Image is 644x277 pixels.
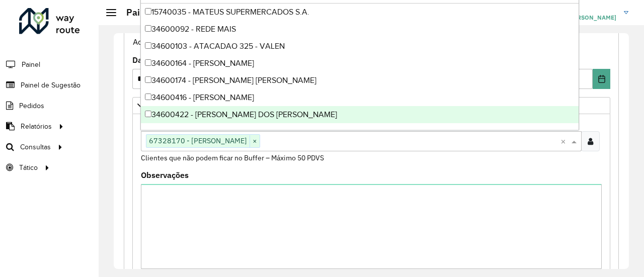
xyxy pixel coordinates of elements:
div: 34600422 - [PERSON_NAME] DOS [PERSON_NAME] [141,106,578,123]
div: 34600103 - ATACADAO 325 - VALEN [141,38,578,55]
label: Observações [141,169,189,181]
span: Consultas [20,142,51,152]
span: Tático [19,162,38,173]
div: 34600164 - [PERSON_NAME] [141,55,578,72]
div: 34600092 - REDE MAIS [141,21,578,38]
span: Painel [22,59,40,70]
span: 67328170 - [PERSON_NAME] [146,135,250,147]
span: Pedidos [19,101,44,111]
a: Priorizar Cliente - Não podem ficar no buffer [132,97,610,114]
div: 34600416 - [PERSON_NAME] [141,89,578,106]
span: × [250,135,260,147]
div: 34600425 - [PERSON_NAME] [141,123,578,140]
span: Relatórios [21,121,52,132]
span: Painel de Sugestão [21,80,80,90]
h2: Painel de Sugestão - Criar registro [116,7,270,18]
div: 15740035 - MATEUS SUPERMERCADOS S.A. [141,4,578,21]
small: Clientes que não podem ficar no Buffer – Máximo 50 PDVS [141,153,324,162]
label: Data de Vigência Inicial [132,54,224,66]
button: Choose Date [593,69,610,89]
div: 34600174 - [PERSON_NAME] [PERSON_NAME] [141,72,578,89]
span: Clear all [560,135,569,147]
